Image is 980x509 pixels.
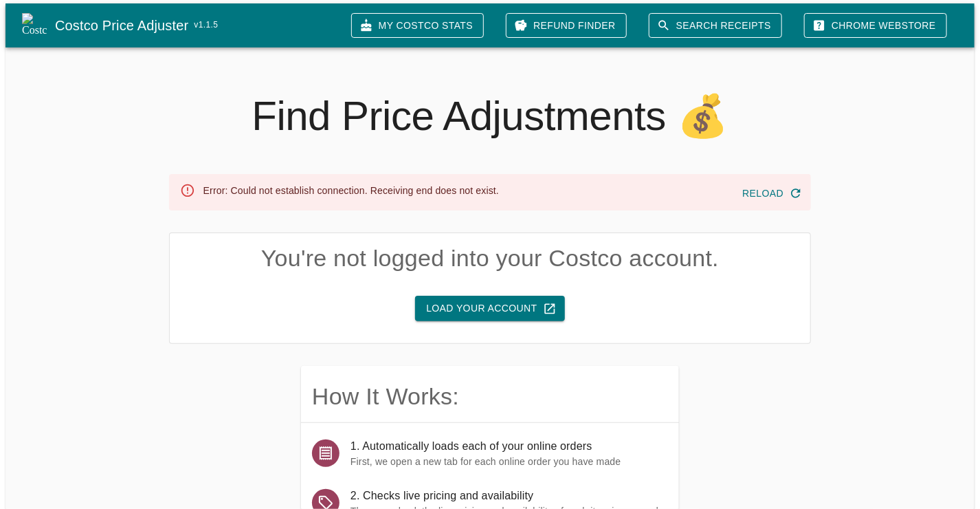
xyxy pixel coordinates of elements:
[351,13,484,39] a: My Costco Stats
[169,91,812,141] h2: Find Price Adjustments 💰
[55,14,340,36] a: Costco Price Adjuster v1.1.5
[415,296,564,321] button: Load Your Account
[737,181,805,206] button: Reload
[22,13,47,38] img: Costco Price Adjuster
[194,19,218,32] span: v 1.1.5
[350,488,668,504] span: 2. Checks live pricing and availability
[350,438,668,455] span: 1. Automatically loads each of your online orders
[649,13,782,39] a: Search Receipts
[506,13,627,39] a: Refund Finder
[804,13,947,39] a: Chrome Webstore
[312,382,668,411] h4: How It Works:
[350,455,668,468] p: First, we open a new tab for each online order you have made
[170,244,811,273] h4: You're not logged into your Costco account.
[203,178,499,206] div: Error: Could not establish connection. Receiving end does not exist.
